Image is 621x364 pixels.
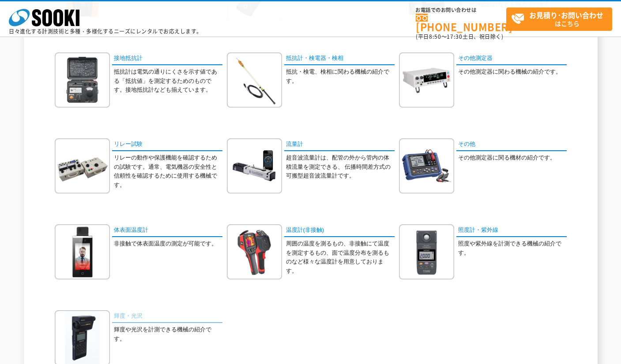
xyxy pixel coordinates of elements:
p: 超音波流量計は、配管の外から管内の体積流量を測定できる、 伝播時間差方式の可搬型超音波流量計です。 [286,153,395,181]
img: その他測定器 [399,52,454,108]
p: その他測定器に関る機材の紹介です。 [458,153,567,163]
p: 照度や紫外線を計測できる機械の紹介です。 [458,239,567,258]
a: リレー試験 [112,138,222,151]
strong: お見積り･お問い合わせ [529,10,603,20]
img: リレー試験 [55,138,110,193]
a: お見積り･お問い合わせはこちら [506,7,612,31]
span: はこちら [511,8,612,30]
p: その他測定器に関わる機械の紹介です。 [458,67,567,77]
a: 輝度・光沢 [112,310,222,323]
a: その他 [456,138,567,151]
img: 照度計・紫外線 [399,224,454,279]
p: 抵抗計は電気の通りにくさを示す値である「抵抗値」を測定するためのものです。接地抵抗計なども揃えています。 [114,67,222,95]
p: 抵抗・検電、検相に関わる機械の紹介です。 [286,67,395,86]
img: 温度計(非接触) [227,224,282,279]
a: [PHONE_NUMBER] [416,14,506,32]
span: お電話でのお問い合わせは [416,7,506,13]
p: 非接触で体表面温度の測定が可能です。 [114,239,222,249]
p: 輝度や光沢を計測できる機械の紹介です。 [114,325,222,344]
a: 照度計・紫外線 [456,224,567,237]
img: 抵抗計・検電器・検相 [227,52,282,108]
a: 体表面温度計 [112,224,222,237]
img: 流量計 [227,138,282,193]
a: 接地抵抗計 [112,52,222,65]
p: リレーの動作や保護機能を確認するための試験です。通常、電気機器の安全性と信頼性を確認するために使用する機械です。 [114,153,222,190]
a: その他測定器 [456,52,567,65]
img: その他 [399,138,454,193]
img: 接地抵抗計 [55,52,110,108]
a: 抵抗計・検電器・検相 [284,52,395,65]
span: (平日 ～ 土日、祝日除く) [416,33,503,41]
p: 周囲の温度を測るもの、非接触にて温度を測定するもの、面で温度分布を測るものなど様々な温度計を用意しております。 [286,239,395,276]
a: 流量計 [284,138,395,151]
span: 17:30 [447,33,463,41]
p: 日々進化する計測技術と多種・多様化するニーズにレンタルでお応えします。 [9,29,202,34]
span: 8:50 [429,33,441,41]
img: 体表面温度計 [55,224,110,279]
a: 温度計(非接触) [284,224,395,237]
